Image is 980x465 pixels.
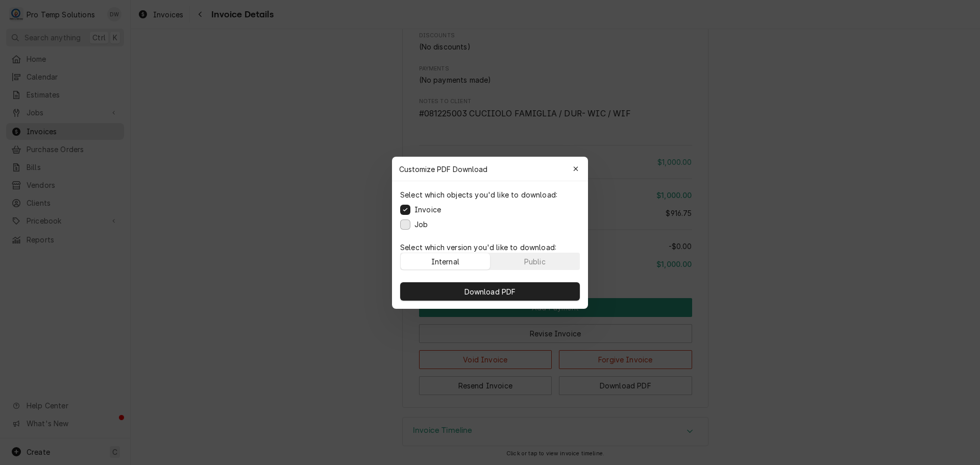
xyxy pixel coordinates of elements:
[392,157,588,181] div: Customize PDF Download
[400,242,580,253] p: Select which version you'd like to download:
[400,282,580,301] button: Download PDF
[414,219,428,230] label: Job
[524,256,546,266] div: Public
[431,256,459,266] div: Internal
[462,286,518,297] span: Download PDF
[400,189,557,200] p: Select which objects you'd like to download:
[414,204,441,215] label: Invoice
